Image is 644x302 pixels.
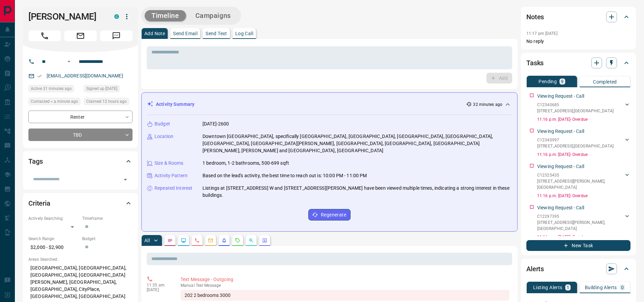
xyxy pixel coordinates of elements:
span: Call [28,30,61,41]
div: C12325435[STREET_ADDRESS][PERSON_NAME],[GEOGRAPHIC_DATA] [537,171,630,192]
svg: Opportunities [248,238,254,243]
div: Activity Summary32 minutes ago [147,98,512,111]
p: Listing Alerts [533,285,563,290]
p: Timeframe: [82,215,133,222]
p: [GEOGRAPHIC_DATA], [GEOGRAPHIC_DATA], [GEOGRAPHIC_DATA], [GEOGRAPHIC_DATA][PERSON_NAME], [GEOGRAP... [28,262,133,302]
p: Building Alerts [585,285,617,290]
p: Location [154,133,173,140]
button: Regenerate [308,209,351,220]
p: Viewing Request - Call [537,204,584,211]
p: No reply [526,38,630,45]
p: Areas Searched: [28,256,133,262]
p: [STREET_ADDRESS][PERSON_NAME] , [GEOGRAPHIC_DATA] [537,178,624,190]
h2: Tags [28,156,43,167]
div: Thu Aug 14 2025 [84,98,133,107]
p: 11:16 p.m. [DATE] - Overdue [537,234,630,240]
div: C12340997[STREET_ADDRESS],[GEOGRAPHIC_DATA] [537,136,630,150]
p: Repeated Interest [154,185,192,192]
svg: Notes [167,238,173,243]
p: 11:16 p.m. [DATE] - Overdue [537,152,630,158]
p: 1 [567,285,569,290]
p: 1 bedroom, 1-2 bathrooms, 500-699 sqft [202,160,289,167]
p: C12297395 [537,213,624,219]
button: Open [65,57,73,66]
div: Criteria [28,195,133,211]
svg: Agent Actions [262,238,267,243]
p: Actively Searching: [28,215,79,222]
p: Downtown [GEOGRAPHIC_DATA], specifically [GEOGRAPHIC_DATA], [GEOGRAPHIC_DATA], [GEOGRAPHIC_DATA],... [202,133,512,154]
h2: Criteria [28,198,50,209]
button: Timeline [145,10,186,21]
p: Size & Rooms [154,160,184,167]
button: Open [121,175,130,184]
svg: Lead Browsing Activity [181,238,186,243]
h2: Alerts [526,263,544,274]
div: 202 2 bedrooms 3000 [181,290,509,301]
span: Message [100,30,133,41]
p: Based on the lead's activity, the best time to reach out is: 10:00 PM - 11:00 PM [202,172,367,179]
a: [EMAIL_ADDRESS][DOMAIN_NAME] [47,73,123,78]
p: Completed [593,79,617,84]
div: Fri Aug 15 2025 [28,85,80,94]
p: Viewing Request - Call [537,128,584,135]
p: [STREET_ADDRESS][PERSON_NAME] , [GEOGRAPHIC_DATA] [537,219,624,232]
p: Activity Summary [156,101,194,108]
p: Listings at [STREET_ADDRESS] W and [STREET_ADDRESS][PERSON_NAME] have been viewed multiple times,... [202,185,512,199]
p: 11:17 pm [DATE] [526,31,557,36]
div: Sun May 25 2025 [84,85,133,94]
div: Alerts [526,261,630,277]
p: 32 minutes ago [473,101,502,108]
p: Pending [539,79,557,84]
svg: Requests [235,238,240,243]
p: 11:16 p.m. [DATE] - Overdue [537,193,630,199]
button: Campaigns [189,10,238,21]
p: C12325435 [537,172,624,178]
div: TBD [28,129,133,141]
h2: Tasks [526,57,544,68]
span: Email [64,30,97,41]
p: Search Range: [28,236,79,242]
div: C12340685[STREET_ADDRESS],[GEOGRAPHIC_DATA] [537,100,630,115]
p: Budget [154,120,170,127]
p: [STREET_ADDRESS] , [GEOGRAPHIC_DATA] [537,143,614,149]
p: Add Note [144,31,165,36]
button: New Task [526,240,630,251]
p: [DATE]-2600 [202,120,229,127]
p: [STREET_ADDRESS] , [GEOGRAPHIC_DATA] [537,108,614,114]
p: Activity Pattern [154,172,188,179]
p: [DATE] [147,287,170,292]
p: C12340685 [537,102,614,108]
svg: Email Verified [37,74,42,78]
span: Signed up [DATE] [86,85,117,92]
div: Tasks [526,55,630,71]
div: condos.ca [114,14,119,19]
p: Viewing Request - Call [537,93,584,100]
svg: Calls [194,238,200,243]
p: All [144,238,150,243]
p: C12340997 [537,137,614,143]
div: Tags [28,153,133,169]
svg: Emails [208,238,213,243]
h2: Notes [526,11,544,22]
span: Contacted < a minute ago [31,98,78,105]
p: Budget: [82,236,133,242]
p: Viewing Request - Call [537,163,584,170]
p: Log Call [235,31,253,36]
div: C12297395[STREET_ADDRESS][PERSON_NAME],[GEOGRAPHIC_DATA] [537,212,630,233]
div: Fri Aug 15 2025 [28,98,80,107]
span: Claimed 12 hours ago [86,98,127,105]
p: Text Message - Outgoing [181,276,509,283]
p: 9 [561,79,564,84]
p: 11:16 p.m. [DATE] - Overdue [537,116,630,122]
p: Send Text [206,31,227,36]
div: Notes [526,9,630,25]
p: 11:35 am [147,283,170,287]
svg: Listing Alerts [221,238,227,243]
h1: [PERSON_NAME] [28,11,104,22]
p: Send Email [173,31,197,36]
div: Renter [28,111,133,123]
p: $2,000 - $2,900 [28,242,79,253]
span: Active 31 minutes ago [31,85,72,92]
p: Text Message [181,283,509,288]
span: manual [181,283,195,288]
